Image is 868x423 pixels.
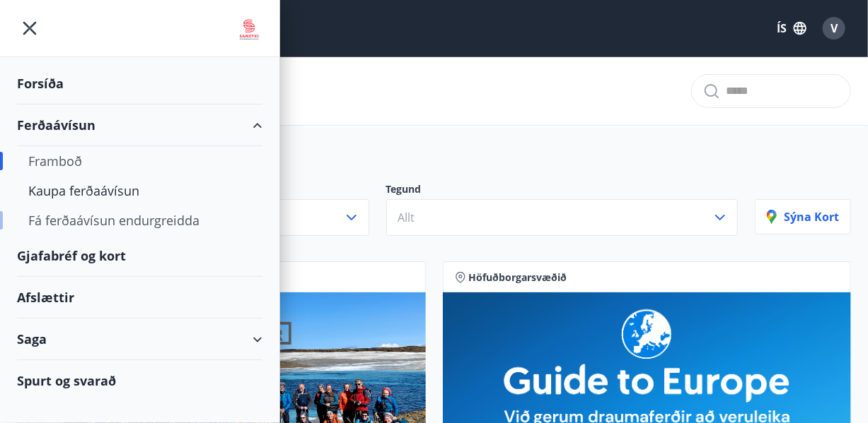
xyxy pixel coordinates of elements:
div: Spurt og svarað [17,360,262,401]
p: Sýna kort [767,209,839,225]
div: Gjafabréf og kort [17,235,262,277]
button: menu [17,16,42,41]
button: Sýna kort [755,199,851,234]
button: ÍS [769,16,814,41]
div: Afslættir [17,277,262,318]
span: Allt [398,210,415,225]
div: Fá ferðaávísun endurgreidda [28,205,251,235]
button: Allt [386,199,739,236]
img: union_logo [236,16,262,44]
div: Saga [17,318,262,360]
div: Framboð [28,146,251,176]
div: Ferðaávísun [17,105,262,146]
div: Kaupa ferðaávísun [28,176,251,205]
p: Tegund [386,182,739,199]
span: Höfuðborgarsvæðið [469,270,567,285]
span: V [831,20,838,36]
button: V [817,11,851,45]
div: Forsíða [17,63,262,105]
